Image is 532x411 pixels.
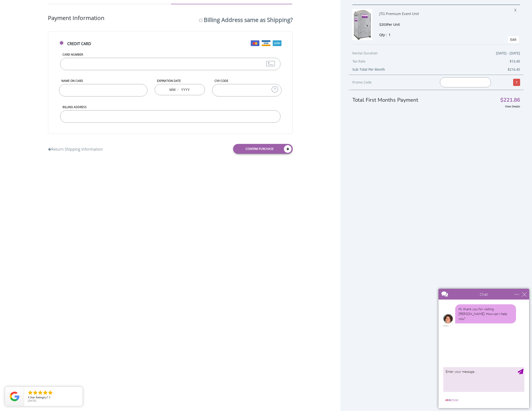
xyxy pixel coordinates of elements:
[28,395,29,399] span: 5
[436,286,532,411] iframe: Live Chat Box
[352,90,520,104] div: Total First Months Payment
[60,105,281,109] label: Billing Address
[352,67,385,72] b: Sub Total Per Month
[387,22,400,27] span: Per Unit
[352,50,520,58] div: Rental Duration
[379,9,493,22] div: JTG Premium Event Unit
[47,395,50,399] span: T S
[513,79,520,86] a: X
[48,144,103,152] a: Return Shipping Information
[233,144,293,154] a: Confirm purchase
[28,399,36,402] span: [DATE]
[496,50,520,56] span: [DATE] - [DATE]
[379,22,493,27] div: $203
[500,98,520,103] span: $221.86
[181,85,190,94] input: YYYY
[177,87,179,92] span: /
[508,67,520,72] b: $216.45
[28,396,79,399] span: by
[27,390,33,395] li: 
[155,79,205,83] label: Expiration Date
[32,390,38,395] li: 
[30,395,44,399] span: Star Rating
[505,105,520,108] a: View Details
[169,85,175,94] input: MM
[389,32,391,37] span: 1
[212,79,282,83] label: CVV Code
[60,53,281,57] label: Card Number
[37,390,43,395] li: 
[510,37,516,42] a: Edit
[204,16,293,24] label: Billing Address same as Shipping?
[10,392,19,401] img: Review Rating
[379,32,493,37] div: Qty :
[510,58,520,64] span: $13.45
[47,390,53,395] li: 
[352,79,433,85] div: Promo Code
[42,390,48,395] li: 
[59,41,282,51] label: Credit Card
[352,58,520,67] div: Tax Rate
[514,6,519,12] span: X
[48,14,293,31] div: Payment Information
[59,79,148,83] label: Name on Card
